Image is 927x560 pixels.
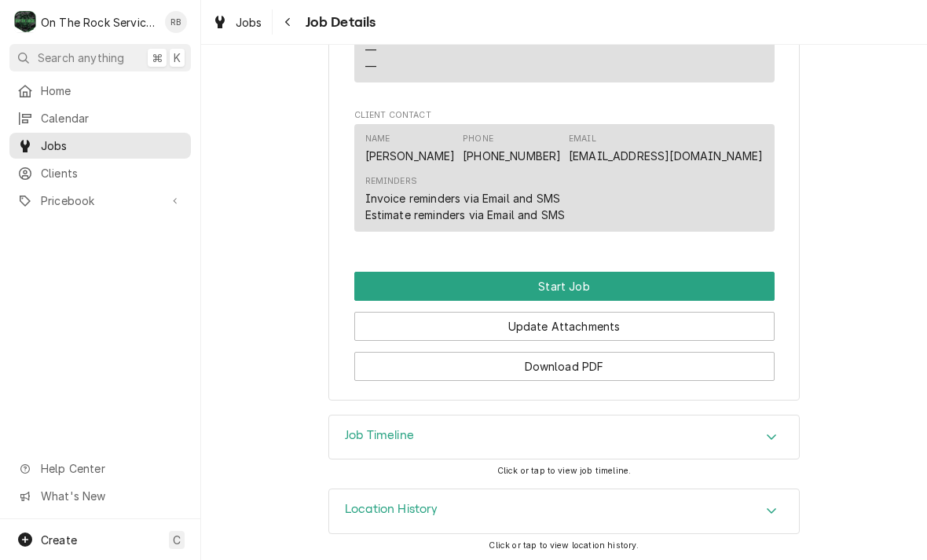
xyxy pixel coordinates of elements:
div: Ray Beals's Avatar [165,11,187,33]
a: Calendar [9,105,191,131]
div: Name [365,133,456,164]
a: Go to Pricebook [9,188,191,214]
a: Jobs [9,133,191,159]
span: Click or tap to view location history. [489,540,639,551]
div: Reminders [365,175,566,223]
div: [PERSON_NAME] [365,148,456,164]
button: Navigate back [276,9,301,35]
div: On The Rock Services [41,14,156,31]
span: Pricebook [41,192,159,209]
div: Reminders [365,175,417,188]
div: Email [569,133,596,145]
span: K [174,49,181,66]
a: Go to Help Center [9,456,191,481]
div: RB [165,11,187,33]
span: Click or tap to view job timeline. [497,466,631,476]
span: Jobs [236,14,262,31]
div: Phone [463,133,493,145]
a: Clients [9,160,191,186]
button: Search anything⌘K [9,44,191,71]
div: Client Contact List [354,124,775,239]
div: Reminders [365,26,417,74]
div: Button Group Row [354,341,775,381]
a: Home [9,78,191,104]
div: Job Timeline [328,415,800,460]
div: Email [569,133,763,164]
button: Start Job [354,272,775,301]
button: Download PDF [354,352,775,381]
span: Clients [41,165,183,181]
div: O [14,11,36,33]
div: — [365,42,376,58]
span: Client Contact [354,109,775,122]
div: Contact [354,124,775,232]
div: Accordion Header [329,415,799,459]
a: [PHONE_NUMBER] [463,149,561,163]
div: Location History [328,489,800,534]
div: On The Rock Services's Avatar [14,11,36,33]
div: Button Group Row [354,301,775,341]
button: Accordion Details Expand Trigger [329,415,799,459]
div: Estimate reminders via Email and SMS [365,207,566,223]
div: Button Group Row [354,272,775,301]
div: Phone [463,133,561,164]
h3: Job Timeline [345,428,414,443]
span: Help Center [41,460,181,477]
a: Go to What's New [9,483,191,509]
span: Create [41,533,77,547]
span: Job Details [301,12,376,33]
div: Accordion Header [329,489,799,533]
span: Jobs [41,137,183,154]
span: What's New [41,488,181,504]
button: Update Attachments [354,312,775,341]
span: Home [41,82,183,99]
div: Invoice reminders via Email and SMS [365,190,561,207]
span: ⌘ [152,49,163,66]
span: Calendar [41,110,183,126]
div: Button Group [354,272,775,381]
span: C [173,532,181,548]
button: Accordion Details Expand Trigger [329,489,799,533]
div: Name [365,133,390,145]
span: Search anything [38,49,124,66]
h3: Location History [345,502,438,517]
a: Jobs [206,9,269,35]
a: [EMAIL_ADDRESS][DOMAIN_NAME] [569,149,763,163]
div: — [365,58,376,75]
div: Client Contact [354,109,775,239]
